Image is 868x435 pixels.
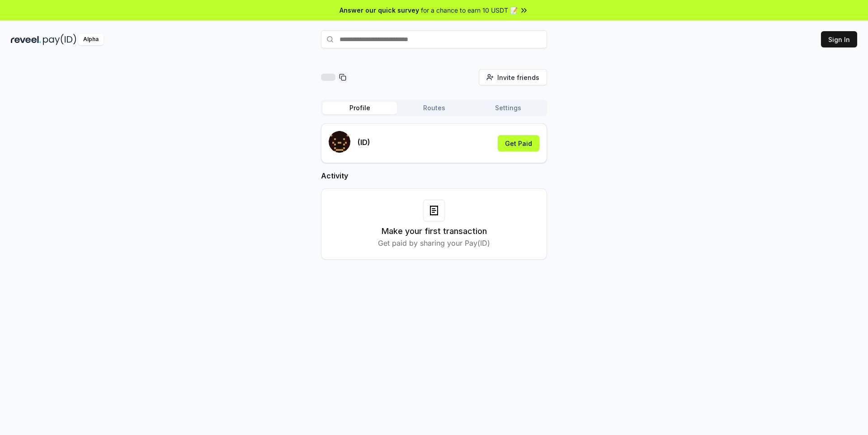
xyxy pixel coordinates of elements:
div: Alpha [78,34,104,45]
button: Invite friends [479,69,547,85]
button: Sign In [821,31,857,47]
button: Routes [397,102,471,114]
p: (ID) [358,137,370,148]
h3: Make your first transaction [382,225,487,238]
img: pay_id [43,34,76,45]
button: Get Paid [498,135,539,151]
span: for a chance to earn 10 USDT 📝 [421,5,518,15]
h2: Activity [321,170,547,181]
button: Settings [471,102,545,114]
button: Profile [323,102,397,114]
span: Answer our quick survey [340,5,419,15]
span: Invite friends [497,73,539,82]
p: Get paid by sharing your Pay(ID) [378,238,490,248]
img: reveel_dark [11,34,41,45]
